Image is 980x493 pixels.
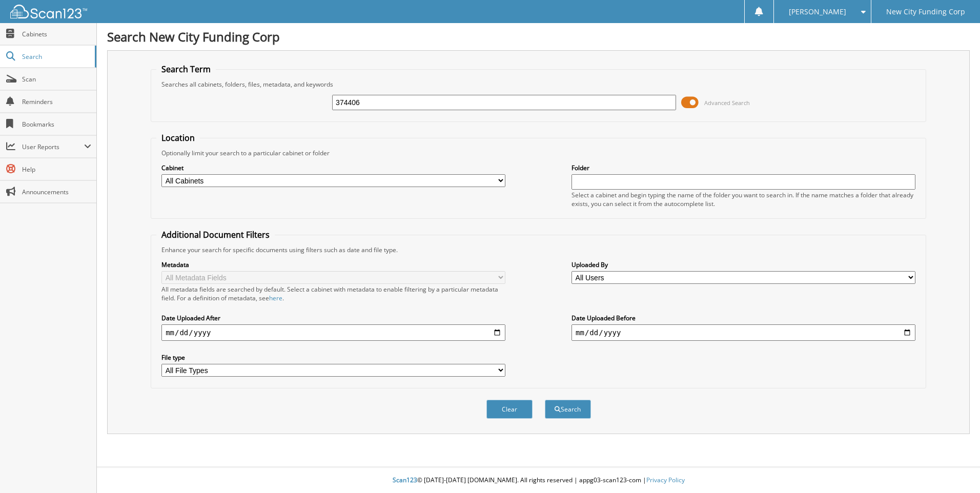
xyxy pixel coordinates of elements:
[571,314,915,322] label: Date Uploaded Before
[571,260,915,269] label: Uploaded By
[22,142,84,151] span: User Reports
[161,324,505,341] input: start
[161,353,505,362] label: File type
[156,245,921,254] div: Enhance your search for specific documents using filters such as date and file type.
[22,97,91,106] span: Reminders
[161,314,505,322] label: Date Uploaded After
[486,400,533,419] button: Clear
[704,99,750,107] span: Advanced Search
[156,149,921,157] div: Optionally limit your search to a particular cabinet or folder
[161,285,505,302] div: All metadata fields are searched by default. Select a cabinet with metadata to enable filtering b...
[789,9,846,15] span: [PERSON_NAME]
[22,30,91,38] span: Cabinets
[161,163,505,172] label: Cabinet
[22,165,91,174] span: Help
[161,260,505,269] label: Metadata
[10,5,87,18] img: scan123-logo-white.svg
[97,468,980,493] div: © [DATE]-[DATE] [DOMAIN_NAME]. All rights reserved | appg03-scan123-com |
[107,28,970,45] h1: Search New City Funding Corp
[269,294,282,302] a: here
[571,163,915,172] label: Folder
[156,132,200,143] legend: Location
[545,400,591,419] button: Search
[646,476,685,484] a: Privacy Policy
[156,80,921,89] div: Searches all cabinets, folders, files, metadata, and keywords
[571,191,915,208] div: Select a cabinet and begin typing the name of the folder you want to search in. If the name match...
[156,229,275,240] legend: Additional Document Filters
[156,64,216,75] legend: Search Term
[22,52,90,61] span: Search
[571,324,915,341] input: end
[929,444,980,493] iframe: Chat Widget
[22,188,91,196] span: Announcements
[393,476,417,484] span: Scan123
[886,9,965,15] span: New City Funding Corp
[22,75,91,84] span: Scan
[22,120,91,129] span: Bookmarks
